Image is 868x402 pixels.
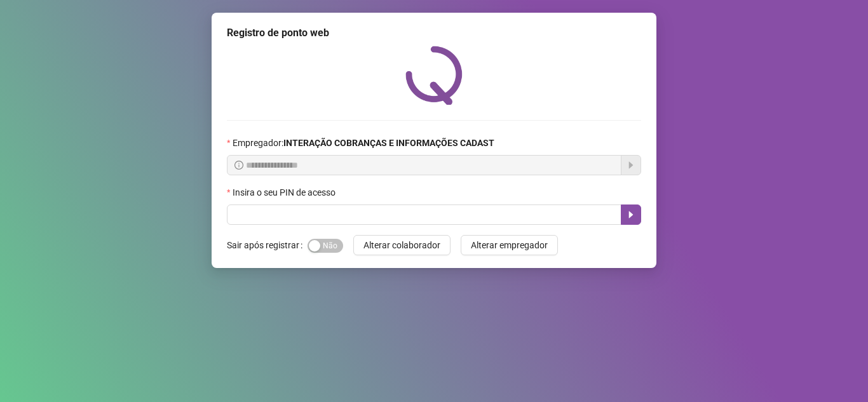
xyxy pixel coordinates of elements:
[626,210,636,220] span: caret-right
[471,238,548,252] span: Alterar empregador
[363,238,440,252] span: Alterar colaborador
[227,185,344,199] label: Insira o seu PIN de acesso
[234,161,243,170] span: info-circle
[233,136,494,150] span: Empregador :
[227,235,308,255] label: Sair após registrar
[461,235,558,255] button: Alterar empregador
[405,46,463,105] img: QRPoint
[283,138,494,148] strong: INTERAÇÃO COBRANÇAS E INFORMAÇÕES CADAST
[227,25,641,41] div: Registro de ponto web
[353,235,451,255] button: Alterar colaborador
